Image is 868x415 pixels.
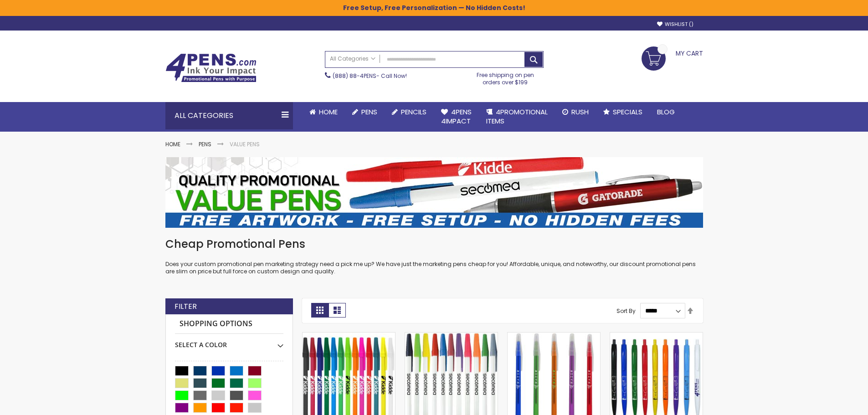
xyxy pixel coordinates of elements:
span: Specials [613,107,642,117]
a: All Categories [325,51,380,67]
a: Pens [199,140,211,148]
span: 4PROMOTIONAL ITEMS [486,107,548,126]
span: - Call Now! [333,72,407,80]
a: Blog [650,102,682,122]
span: Home [319,107,338,117]
strong: Grid [311,303,329,318]
label: Sort By [616,307,636,314]
h1: Cheap Promotional Pens [165,237,703,251]
a: Home [165,140,180,148]
a: Belfast Translucent Value Stick Pen [508,332,600,340]
span: Pencils [401,107,426,117]
strong: Filter [175,302,197,312]
a: Pens [345,102,385,122]
a: 4Pens4impact [434,102,479,132]
img: Value Pens [165,157,703,228]
span: 4Pens 4impact [441,107,472,126]
a: Wishlist [657,21,693,28]
a: Custom Cambria Plastic Retractable Ballpoint Pen - Monochromatic Body Color [610,332,703,340]
div: All Categories [165,102,293,129]
a: Belfast B Value Stick Pen [303,332,395,340]
span: Blog [657,107,675,117]
span: Rush [571,107,589,117]
div: Does your custom promotional pen marketing strategy need a pick me up? We have just the marketing... [165,237,703,276]
div: Free shipping on pen orders over $199 [467,68,544,86]
a: 4PROMOTIONALITEMS [479,102,555,132]
span: Pens [361,107,377,117]
span: All Categories [330,55,375,62]
a: Belfast Value Stick Pen [405,332,498,340]
strong: Value Pens [230,140,260,148]
div: Select A Color [175,334,283,349]
strong: Shopping Options [175,314,283,334]
a: Specials [596,102,650,122]
img: 4Pens Custom Pens and Promotional Products [165,53,257,82]
a: Rush [555,102,596,122]
a: Home [302,102,345,122]
a: (888) 88-4PENS [333,72,376,80]
a: Pencils [385,102,434,122]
